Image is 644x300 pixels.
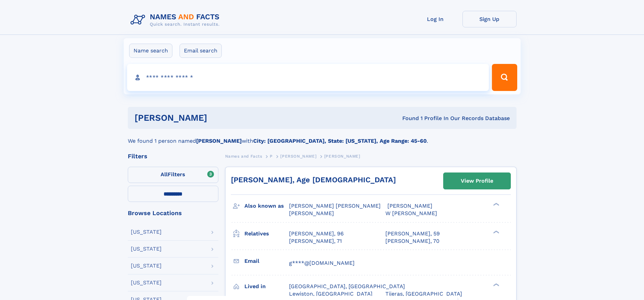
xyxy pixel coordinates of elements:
div: Found 1 Profile In Our Records Database [305,115,510,122]
a: [PERSON_NAME], 71 [289,237,342,245]
span: W [PERSON_NAME] [385,210,437,216]
div: We found 1 person named with . [128,129,517,145]
span: Lewiston, [GEOGRAPHIC_DATA] [289,291,373,297]
a: P [270,152,273,160]
span: Tijeras, [GEOGRAPHIC_DATA] [385,291,462,297]
div: [US_STATE] [131,229,162,235]
a: [PERSON_NAME], 96 [289,230,344,237]
span: [PERSON_NAME] [280,154,316,159]
span: [GEOGRAPHIC_DATA], [GEOGRAPHIC_DATA] [289,283,405,290]
input: search input [127,64,489,91]
a: [PERSON_NAME], 59 [385,230,440,237]
div: ❯ [492,282,500,287]
div: [US_STATE] [131,280,162,285]
label: Name search [129,44,172,58]
a: Log In [408,11,462,27]
div: Filters [128,153,218,159]
a: [PERSON_NAME], Age [DEMOGRAPHIC_DATA] [231,176,396,184]
a: View Profile [444,173,510,189]
h3: Email [244,255,289,267]
div: Browse Locations [128,210,218,216]
a: Sign Up [462,11,517,27]
label: Filters [128,167,218,183]
h3: Also known as [244,200,289,212]
span: All [161,171,168,178]
a: Names and Facts [225,152,262,160]
span: [PERSON_NAME] [324,154,360,159]
h1: [PERSON_NAME] [135,114,305,122]
b: City: [GEOGRAPHIC_DATA], State: [US_STATE], Age Range: 45-60 [253,138,427,144]
img: Logo Names and Facts [128,11,225,29]
b: [PERSON_NAME] [196,138,242,144]
span: P [270,154,273,159]
div: ❯ [492,202,500,207]
h3: Lived in [244,281,289,292]
a: [PERSON_NAME], 70 [385,237,439,245]
div: ❯ [492,230,500,234]
label: Email search [180,44,222,58]
div: View Profile [461,173,493,189]
h3: Relatives [244,228,289,239]
span: [PERSON_NAME] [289,210,334,216]
div: [US_STATE] [131,263,162,269]
span: [PERSON_NAME] [PERSON_NAME] [289,203,381,209]
a: [PERSON_NAME] [280,152,316,160]
button: Search Button [492,64,517,91]
div: [US_STATE] [131,246,162,252]
span: [PERSON_NAME] [387,203,432,209]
